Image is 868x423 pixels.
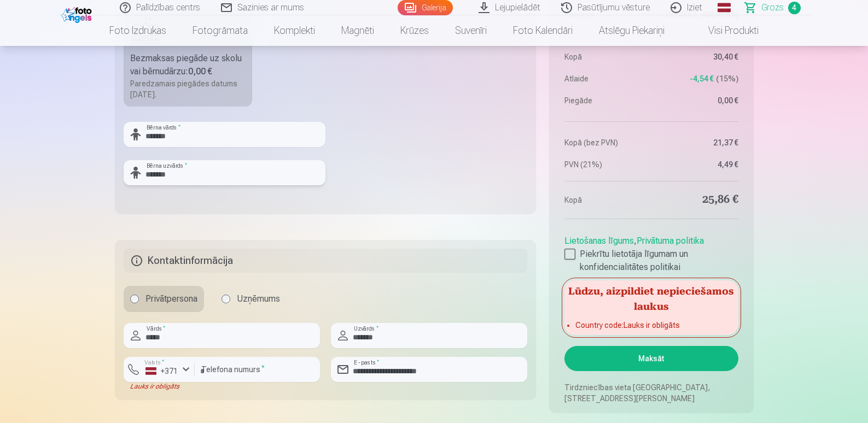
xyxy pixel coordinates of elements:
[564,248,738,274] label: Piekrītu lietotāja līgumam un konfidencialitātes politikai
[564,95,646,106] dt: Piegāde
[130,295,139,303] input: Privātpersona
[124,286,204,312] label: Privātpersona
[96,15,179,46] a: Foto izdrukas
[124,357,195,382] button: Valsts*+371
[179,15,261,46] a: Fotogrāmata
[637,236,704,246] a: Privātuma politika
[564,192,646,208] dt: Kopā
[657,192,738,208] dd: 25,86 €
[657,159,738,170] dd: 4,49 €
[657,51,738,62] dd: 30,40 €
[564,382,738,404] p: Tirdzniecības vieta [GEOGRAPHIC_DATA], [STREET_ADDRESS][PERSON_NAME]
[387,15,442,46] a: Krūzes
[261,15,328,46] a: Komplekti
[124,382,195,391] div: Lauks ir obligāts
[130,78,246,100] div: Paredzamais piegādes datums [DATE].
[222,295,230,303] input: Uzņēmums
[500,15,586,46] a: Foto kalendāri
[657,95,738,106] dd: 0,00 €
[586,15,678,46] a: Atslēgu piekariņi
[788,2,801,14] span: 4
[188,66,212,77] b: 0,00 €
[564,51,646,62] dt: Kopā
[575,320,727,331] li: Country code : Lauks ir obligāts
[564,137,646,148] dt: Kopā (bez PVN)
[657,137,738,148] dd: 21,37 €
[716,73,738,84] span: 15 %
[564,236,634,246] a: Lietošanas līgums
[761,1,784,14] span: Grozs
[328,15,387,46] a: Magnēti
[564,73,646,84] dt: Atlaide
[690,73,714,84] span: -4,54 €
[130,52,246,78] div: Bezmaksas piegāde uz skolu vai bērnudārzu :
[678,15,772,46] a: Visi produkti
[442,15,500,46] a: Suvenīri
[215,286,287,312] label: Uzņēmums
[564,346,738,371] button: Maksāt
[564,230,738,274] div: ,
[141,359,168,367] label: Valsts
[145,366,178,377] div: +371
[564,280,738,315] h5: Lūdzu, aizpildiet nepieciešamos laukus
[124,249,528,273] h5: Kontaktinformācija
[564,159,646,170] dt: PVN (21%)
[61,4,95,23] img: /fa1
